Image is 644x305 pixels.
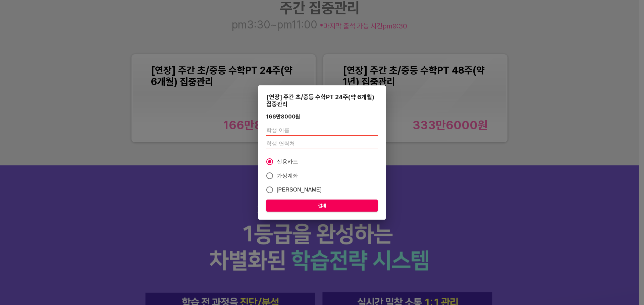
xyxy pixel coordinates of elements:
[266,139,378,149] input: 학생 연락처
[272,202,372,210] span: 결제
[266,200,378,212] button: 결제
[266,93,378,107] div: [연장] 주간 초/중등 수학PT 24주(약 6개월) 집중관리
[277,186,322,194] span: [PERSON_NAME]
[277,158,299,166] span: 신용카드
[266,125,378,136] input: 학생 이름
[266,113,300,120] div: 166만8000 원
[277,172,299,180] span: 가상계좌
